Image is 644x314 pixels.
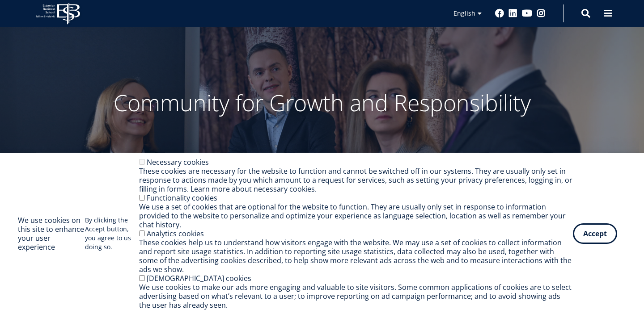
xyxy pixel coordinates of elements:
label: Functionality cookies [147,193,217,203]
div: We use a set of cookies that are optional for the website to function. They are usually only set ... [139,202,573,229]
label: Analytics cookies [147,229,204,239]
a: Bachelor's Studies [101,152,156,197]
a: Master's Studies [165,152,220,197]
button: Accept [573,223,617,244]
div: We use cookies to make our ads more engaging and valuable to site visitors. Some common applicati... [139,283,573,310]
h2: We use cookies on this site to enhance your user experience [18,216,85,251]
a: Instagram [537,9,546,18]
a: Microdegrees [553,152,608,197]
div: These cookies are necessary for the website to function and cannot be switched off in our systems... [139,167,573,193]
a: Open University [424,152,479,197]
a: Executive Education [489,152,544,197]
a: Research and Doctoral Studies [359,152,414,197]
a: EBS High School [36,152,91,197]
div: These cookies help us to understand how visitors engage with the website. We may use a set of coo... [139,238,573,274]
a: Admission [230,152,285,197]
p: By clicking the Accept button, you agree to us doing so. [85,216,140,251]
a: Youtube [522,9,532,18]
label: [DEMOGRAPHIC_DATA] cookies [147,273,251,283]
a: International Experience [295,152,350,197]
a: Linkedin [508,9,517,18]
a: Facebook [495,9,504,18]
label: Necessary cookies [147,157,209,167]
p: Community for Growth and Responsibility [85,89,559,116]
